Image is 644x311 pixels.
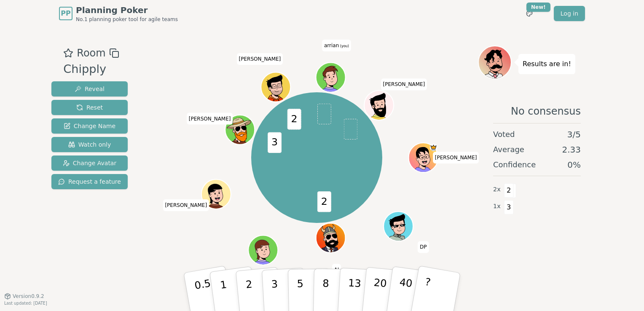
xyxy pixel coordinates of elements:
[562,144,581,155] span: 2.33
[332,264,341,276] span: Click to change your name
[504,183,514,198] span: 2
[76,4,178,16] span: Planning Poker
[237,53,283,65] span: Click to change your name
[63,159,117,167] span: Change Avatar
[51,174,128,189] button: Request a feature
[339,44,349,48] span: (you)
[4,293,44,300] button: Version0.9.2
[75,85,105,93] span: Reveal
[163,199,209,211] span: Click to change your name
[522,6,537,21] button: New!
[317,64,345,91] button: Click to change your avatar
[504,200,514,214] span: 3
[287,109,301,129] span: 2
[63,61,119,78] div: Chipply
[567,129,581,140] span: 3 / 5
[51,81,128,97] button: Reveal
[77,46,105,61] span: Room
[51,100,128,115] button: Reset
[381,78,427,90] span: Click to change your name
[61,8,70,19] span: PP
[493,129,515,140] span: Voted
[51,155,128,171] button: Change Avatar
[430,144,437,151] span: James is the host
[268,132,282,153] span: 3
[317,191,331,212] span: 2
[433,152,479,164] span: Click to change your name
[418,241,429,253] span: Click to change your name
[58,177,121,186] span: Request a feature
[59,4,178,23] a: PPPlanning PokerNo.1 planning poker tool for agile teams
[76,103,103,112] span: Reset
[493,202,501,211] span: 1 x
[68,140,111,149] span: Watch only
[63,46,73,61] button: Add as favourite
[493,185,501,194] span: 2 x
[567,159,581,171] span: 0 %
[51,137,128,152] button: Watch only
[493,159,536,171] span: Confidence
[187,113,233,125] span: Click to change your name
[554,6,585,21] a: Log in
[13,293,44,300] span: Version 0.9.2
[51,118,128,134] button: Change Name
[511,105,581,118] span: No consensus
[4,301,47,306] span: Last updated: [DATE]
[493,144,524,155] span: Average
[76,16,178,23] span: No.1 planning poker tool for agile teams
[523,58,571,70] p: Results are in!
[526,3,550,12] div: New!
[64,122,115,130] span: Change Name
[322,40,351,51] span: Click to change your name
